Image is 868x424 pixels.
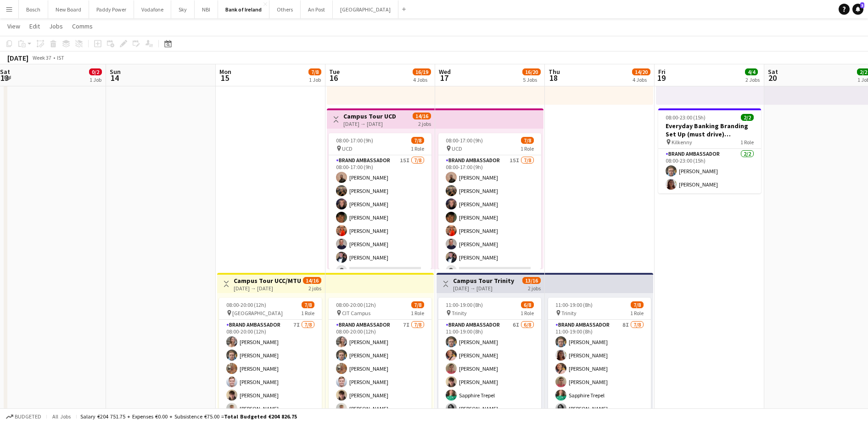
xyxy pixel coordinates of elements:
span: Trinity [452,310,467,317]
span: 08:00-23:00 (15h) [666,114,706,121]
span: 1 Role [411,310,424,317]
span: Total Budgeted €204 826.75 [224,413,297,420]
span: 4/4 [745,68,758,75]
button: Bank of Ireland [218,0,269,18]
span: 17 [437,73,451,83]
span: UCD [452,145,462,152]
span: 7/8 [308,68,321,75]
span: Edit [29,22,40,30]
span: Sat [768,68,778,76]
a: Jobs [45,20,67,32]
button: Bosch [19,0,48,18]
span: Thu [549,68,560,76]
span: Comms [72,22,93,30]
div: 1 Job [90,76,101,83]
span: Mon [219,68,231,76]
h3: Campus Tour UCC/MTU [234,277,301,285]
span: Week 37 [30,54,53,61]
button: NBI [195,0,218,18]
span: 20 [767,73,778,83]
span: 7/8 [521,137,534,144]
span: 0/2 [89,68,102,75]
app-job-card: 08:00-17:00 (9h)7/8 UCD1 RoleBrand Ambassador15I7/808:00-17:00 (9h)[PERSON_NAME][PERSON_NAME][PER... [329,133,431,269]
span: 15 [218,73,231,83]
span: 1 Role [740,139,754,146]
span: All jobs [50,413,73,420]
div: [DATE] → [DATE] [234,285,301,292]
span: UCD [342,145,353,152]
span: 19 [657,73,666,83]
button: New Board [48,0,89,18]
span: 08:00-20:00 (12h) [226,301,266,308]
div: [DATE] [7,53,28,62]
a: Comms [68,20,96,32]
div: Salary €204 751.75 + Expenses €0.00 + Subsistence €75.00 = [80,413,297,420]
span: 2/2 [741,114,754,121]
button: Sky [171,0,195,18]
button: Paddy Power [89,0,134,18]
div: 5 Jobs [523,76,540,83]
span: Budgeted [15,413,41,420]
div: 2 Jobs [745,76,760,83]
span: 1 Role [630,310,644,317]
span: Sun [110,68,121,76]
span: 08:00-20:00 (12h) [336,301,376,308]
span: 14 [108,73,121,83]
span: 14/16 [303,277,321,284]
span: 08:00-17:00 (9h) [336,137,373,144]
span: 16/19 [413,68,431,75]
app-card-role: Brand Ambassador15I7/808:00-17:00 (9h)[PERSON_NAME][PERSON_NAME][PERSON_NAME][PERSON_NAME][PERSON... [438,155,541,280]
span: 16 [328,73,340,83]
span: 1 Role [411,145,424,152]
button: Others [269,0,301,18]
span: 7/8 [302,301,314,308]
button: An Post [301,0,333,18]
span: Trinity [561,310,577,317]
button: [GEOGRAPHIC_DATA] [333,0,398,18]
span: 14/16 [413,113,431,119]
span: Kilkenny [672,139,692,146]
span: 1 Role [301,310,314,317]
span: 7/8 [411,137,424,144]
span: Wed [439,68,451,76]
span: 1 Role [521,145,534,152]
div: IST [57,54,64,61]
span: CIT Campus [342,310,370,317]
span: 7/8 [631,301,644,308]
div: 2 jobs [418,119,431,127]
div: [DATE] → [DATE] [453,285,514,292]
span: 08:00-17:00 (9h) [446,137,483,144]
a: View [4,20,24,32]
div: [DATE] → [DATE] [343,120,396,127]
h3: Campus Tour UCD [343,112,396,120]
app-card-role: Brand Ambassador2/208:00-23:00 (15h)[PERSON_NAME][PERSON_NAME] [658,149,761,193]
span: Fri [658,68,666,76]
span: 11:00-19:00 (8h) [446,301,483,308]
span: 7/8 [411,301,424,308]
span: 14/20 [632,68,650,75]
div: 2 jobs [308,284,321,292]
span: 18 [547,73,560,83]
div: 4 Jobs [633,76,650,83]
div: 2 jobs [528,284,541,292]
app-job-card: 08:00-17:00 (9h)7/8 UCD1 RoleBrand Ambassador15I7/808:00-17:00 (9h)[PERSON_NAME][PERSON_NAME][PER... [438,133,541,269]
div: 4 Jobs [413,76,431,83]
span: 11:00-19:00 (8h) [555,301,593,308]
a: Edit [26,20,44,32]
span: View [7,22,20,30]
span: Jobs [49,22,63,30]
span: 1 Role [521,310,534,317]
span: 13/16 [522,277,541,284]
h3: Campus Tour Trinity [453,277,514,285]
span: 6/8 [521,301,534,308]
app-card-role: Brand Ambassador15I7/808:00-17:00 (9h)[PERSON_NAME][PERSON_NAME][PERSON_NAME][PERSON_NAME][PERSON... [329,155,431,280]
span: 3 [860,2,864,8]
span: Tue [329,68,340,76]
a: 3 [852,4,863,15]
div: 1 Job [309,76,321,83]
app-job-card: 08:00-23:00 (15h)2/2Everyday Banking Branding Set Up (must drive) Overnight Kilkenny1 RoleBrand A... [658,108,761,193]
button: Budgeted [5,412,43,422]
